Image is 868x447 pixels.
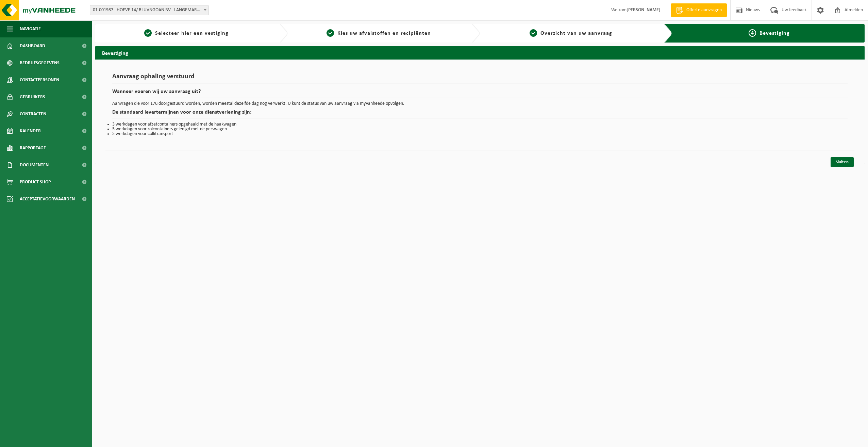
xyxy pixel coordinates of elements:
span: Dashboard [20,37,45,54]
span: 01-001987 - HOEVE 14/ BLUVNGOAN BV - LANGEMARK-POELKAPELLE [90,5,208,15]
li: 5 werkdagen voor collitransport [112,132,848,136]
span: 01-001987 - HOEVE 14/ BLUVNGOAN BV - LANGEMARK-POELKAPELLE [90,5,209,15]
span: Bedrijfsgegevens [20,54,60,71]
span: 3 [530,29,537,37]
h1: Aanvraag ophaling verstuurd [112,73,848,84]
a: 2Kies uw afvalstoffen en recipiënten [291,29,467,37]
span: 2 [327,29,334,37]
h2: Bevestiging [95,46,865,59]
span: Navigatie [20,20,41,37]
span: Offerte aanvragen [685,7,723,14]
span: Rapportage [20,139,46,156]
strong: [PERSON_NAME] [627,7,661,13]
a: Offerte aanvragen [671,3,727,17]
span: 1 [144,29,152,37]
span: Bevestiging [759,31,790,36]
p: Aanvragen die voor 17u doorgestuurd worden, worden meestal dezelfde dag nog verwerkt. U kunt de s... [112,101,848,106]
h2: De standaard levertermijnen voor onze dienstverlening zijn: [112,110,848,119]
span: Acceptatievoorwaarden [20,191,75,208]
span: Overzicht van uw aanvraag [540,31,612,36]
a: Sluiten [831,157,854,167]
span: Gebruikers [20,88,45,105]
li: 5 werkdagen voor rolcontainers geledigd met de perswagen [112,127,848,132]
h2: Wanneer voeren wij uw aanvraag uit? [112,89,848,98]
span: Kies uw afvalstoffen en recipiënten [337,31,431,36]
li: 3 werkdagen voor afzetcontainers opgehaald met de haakwagen [112,122,848,127]
span: Selecteer hier een vestiging [155,31,229,36]
span: Contracten [20,105,46,122]
a: 3Overzicht van uw aanvraag [483,29,659,37]
span: Contactpersonen [20,71,59,88]
span: Documenten [20,156,49,173]
span: Kalender [20,122,41,139]
a: 1Selecteer hier een vestiging [99,29,274,37]
span: 4 [749,29,756,37]
span: Product Shop [20,173,51,191]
